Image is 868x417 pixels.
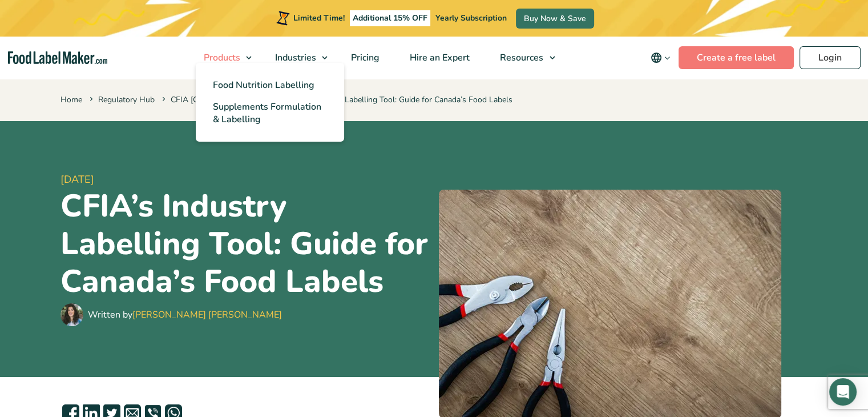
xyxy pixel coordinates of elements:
a: CFIA [GEOGRAPHIC_DATA] [171,94,272,105]
span: Resources [496,51,544,64]
a: Products [189,37,257,79]
span: CFIA’s Industry Labelling Tool: Guide for Canada’s Food Labels [277,94,512,105]
a: Home [60,94,82,105]
a: Hire an Expert [395,37,482,79]
span: Limited Time! [293,13,345,23]
span: Food Nutrition Labelling [213,79,314,91]
span: [DATE] [60,172,430,187]
div: Open Intercom Messenger [829,378,857,406]
a: Supplements Formulation & Labelling [196,96,344,130]
span: Pricing [348,51,381,64]
a: Regulatory Hub [98,94,155,105]
a: Buy Now & Save [516,9,594,29]
span: Additional 15% OFF [350,10,430,26]
h1: CFIA’s Industry Labelling Tool: Guide for Canada’s Food Labels [60,187,430,300]
a: Industries [260,37,333,79]
span: Supplements Formulation & Labelling [213,101,321,126]
a: Pricing [336,37,392,79]
span: Yearly Subscription [435,13,507,23]
div: Written by [88,308,282,322]
a: Resources [485,37,560,79]
span: Products [200,51,241,64]
img: Maria Abi Hanna - Food Label Maker [60,303,83,326]
a: Food Nutrition Labelling [196,74,344,96]
span: Industries [272,51,317,64]
a: Login [800,46,861,69]
a: [PERSON_NAME] [PERSON_NAME] [132,308,282,321]
span: Hire an Expert [406,51,471,64]
a: Create a free label [679,46,794,69]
